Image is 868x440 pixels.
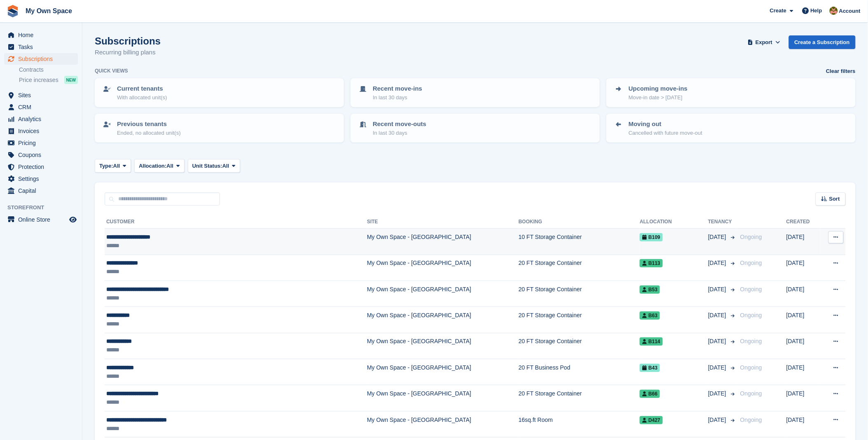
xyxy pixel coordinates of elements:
p: Ended, no allocated unit(s) [117,129,181,137]
a: Recent move-ins In last 30 days [351,79,599,106]
td: My Own Space - [GEOGRAPHIC_DATA] [367,307,519,333]
td: 20 FT Storage Container [519,281,640,307]
th: Customer [105,215,367,229]
span: Create [770,7,786,15]
span: Ongoing [740,417,762,423]
a: menu [4,41,78,53]
span: Home [18,29,68,41]
a: menu [4,137,78,149]
img: stora-icon-8386f47178a22dfd0bd8f6a31ec36ba5ce8667c1dd55bd0f319d3a0aa187defe.svg [7,5,19,17]
th: Booking [519,215,640,229]
td: My Own Space - [GEOGRAPHIC_DATA] [367,411,519,437]
h6: Quick views [95,67,128,75]
span: B113 [640,259,663,267]
td: My Own Space - [GEOGRAPHIC_DATA] [367,229,519,255]
th: Tenancy [708,215,737,229]
td: 10 FT Storage Container [519,229,640,255]
td: [DATE] [786,307,821,333]
a: menu [4,113,78,125]
span: [DATE] [708,337,728,346]
td: My Own Space - [GEOGRAPHIC_DATA] [367,359,519,385]
span: All [222,162,229,170]
a: menu [4,161,78,173]
span: [DATE] [708,233,728,241]
span: [DATE] [708,389,728,398]
span: B109 [640,233,663,241]
span: Account [839,7,861,15]
span: [DATE] [708,311,728,320]
span: Allocation: [139,162,166,170]
a: Previous tenants Ended, no allocated unit(s) [96,115,343,142]
button: Export [746,35,782,49]
span: Settings [18,173,68,185]
p: Current tenants [117,84,167,94]
span: Ongoing [740,364,762,371]
span: Ongoing [740,286,762,293]
td: 20 FT Storage Container [519,333,640,359]
div: NEW [64,76,78,84]
span: B114 [640,337,663,346]
span: Tasks [18,41,68,53]
p: Recent move-outs [373,119,426,129]
p: In last 30 days [373,129,426,137]
p: Move-in date > [DATE] [629,94,688,102]
a: menu [4,29,78,41]
span: B53 [640,286,660,294]
span: B66 [640,390,660,398]
td: My Own Space - [GEOGRAPHIC_DATA] [367,281,519,307]
p: Previous tenants [117,119,181,129]
span: B63 [640,311,660,320]
a: Moving out Cancelled with future move-out [607,115,855,142]
td: 20 FT Business Pod [519,359,640,385]
td: 20 FT Storage Container [519,255,640,281]
p: Recent move-ins [373,84,422,94]
span: All [113,162,120,170]
span: Unit Status: [192,162,222,170]
a: Clear filters [826,67,856,75]
td: [DATE] [786,385,821,411]
td: My Own Space - [GEOGRAPHIC_DATA] [367,255,519,281]
th: Created [786,215,821,229]
span: Capital [18,185,68,197]
span: [DATE] [708,285,728,294]
a: menu [4,101,78,113]
span: Sites [18,89,68,101]
span: Subscriptions [18,53,68,65]
p: In last 30 days [373,94,422,102]
p: Recurring billing plans [95,48,161,57]
td: [DATE] [786,359,821,385]
a: Create a Subscription [789,35,856,49]
td: My Own Space - [GEOGRAPHIC_DATA] [367,333,519,359]
a: menu [4,125,78,137]
a: Contracts [19,66,78,74]
a: Preview store [68,215,78,225]
span: Invoices [18,125,68,137]
td: [DATE] [786,281,821,307]
td: 16sq.ft Room [519,411,640,437]
a: menu [4,173,78,185]
td: [DATE] [786,411,821,437]
span: Export [756,38,772,47]
th: Allocation [640,215,708,229]
button: Unit Status: All [188,159,240,173]
p: Cancelled with future move-out [629,129,702,137]
span: [DATE] [708,416,728,424]
span: Price increases [19,76,58,84]
p: With allocated unit(s) [117,94,167,102]
a: menu [4,214,78,225]
span: Ongoing [740,312,762,318]
span: Ongoing [740,390,762,397]
span: [DATE] [708,363,728,372]
span: Online Store [18,214,68,225]
span: Coupons [18,149,68,161]
span: [DATE] [708,259,728,267]
td: [DATE] [786,333,821,359]
a: Recent move-outs In last 30 days [351,115,599,142]
span: Protection [18,161,68,173]
p: Upcoming move-ins [629,84,688,94]
a: menu [4,149,78,161]
span: Pricing [18,137,68,149]
span: Analytics [18,113,68,125]
span: Type: [99,162,113,170]
span: Help [811,7,822,15]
